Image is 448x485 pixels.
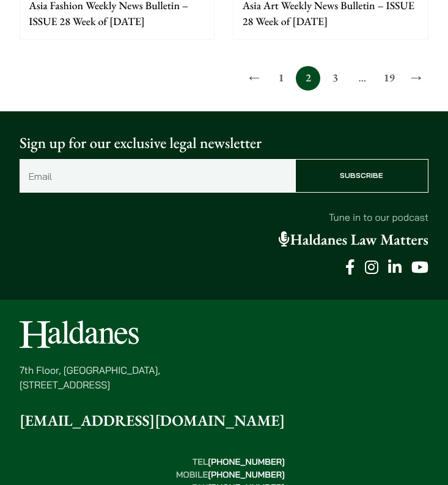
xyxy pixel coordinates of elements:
[269,66,293,91] a: 1
[279,230,428,250] a: Haldanes Law Matters
[404,66,428,91] a: →
[242,66,266,91] a: ←
[20,132,428,155] p: Sign up for our exclusive legal newsletter
[208,469,285,480] mark: [PHONE_NUMBER]
[20,210,428,224] p: Tune in to our podcast
[323,66,347,91] a: 3
[20,363,160,392] p: 7th Floor, [GEOGRAPHIC_DATA], [STREET_ADDRESS]
[296,66,320,91] span: 2
[350,66,375,91] span: …
[377,66,402,91] a: 19
[20,66,428,91] nav: Posts pagination
[295,159,428,192] input: Subscribe
[20,411,285,431] a: [EMAIL_ADDRESS][DOMAIN_NAME]
[20,320,139,348] img: Logo of Haldanes
[20,159,295,192] input: Email
[208,456,285,467] mark: [PHONE_NUMBER]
